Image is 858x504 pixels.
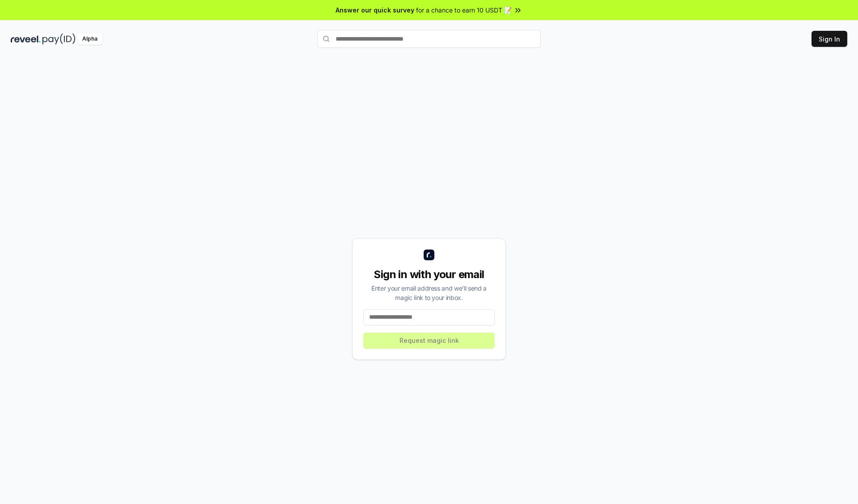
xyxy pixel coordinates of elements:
div: Alpha [77,33,102,45]
img: reveel_dark [11,33,41,45]
span: Answer our quick survey [336,5,414,15]
div: Enter your email address and we’ll send a magic link to your inbox. [363,283,495,302]
span: for a chance to earn 10 USDT 📝 [416,5,512,15]
div: Sign in with your email [363,267,495,282]
img: pay_id [42,33,76,45]
button: Sign In [812,31,847,47]
img: logo_small [424,250,434,260]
